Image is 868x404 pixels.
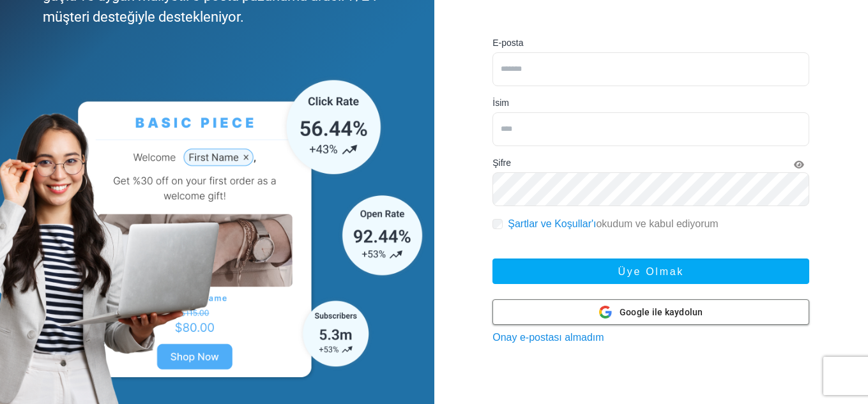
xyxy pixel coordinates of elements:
[492,98,509,108] font: İsim
[492,299,809,325] button: Google ile kaydolun
[794,160,804,169] i: Şifreyi Göster
[492,332,604,343] a: Onay e-postası almadım
[618,266,684,277] font: Üye olmak
[596,218,718,229] font: okudum ve kabul ediyorum
[508,218,596,229] a: Şartlar ve Koşullar'ı
[492,258,809,284] button: Üye olmak
[492,38,523,48] font: E-posta
[620,307,703,317] font: Google ile kaydolun
[492,158,511,168] font: Şifre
